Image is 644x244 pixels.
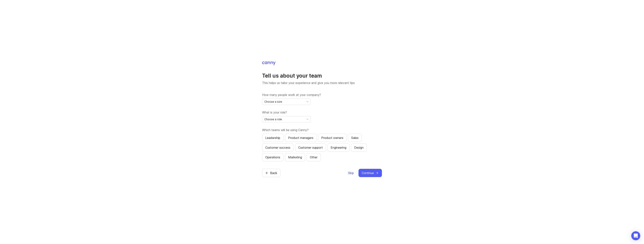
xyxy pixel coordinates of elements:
button: Customer support [295,143,326,152]
div: Marketing [288,155,302,159]
label: How many people work at your company? [262,93,382,97]
button: Product managers [285,134,317,142]
div: Customer support [298,145,323,150]
button: Other [307,153,321,161]
label: Which teams will be using Canny? [262,128,382,132]
span: Continue [362,171,374,175]
div: Leadership [265,136,280,140]
button: Engineering [327,143,350,152]
p: This helps us tailor your experience and give you more relevant tips [262,81,382,85]
button: Leadership [262,134,283,142]
div: Customer success [265,145,290,150]
button: Marketing [285,153,305,161]
button: Continue [359,169,382,177]
div: Operations [265,155,280,159]
button: Customer success [262,143,294,152]
div: toggle menu [262,116,311,122]
div: Sales [351,136,359,140]
button: Back [262,169,280,177]
h1: Tell us about your team [262,72,382,79]
button: Sales [348,134,362,142]
button: Operations [262,153,283,161]
div: Open Intercom Messenger [631,231,640,240]
button: Design [351,143,367,152]
label: What is your role? [262,110,382,115]
button: Product owners [318,134,347,142]
div: Product managers [288,136,313,140]
span: Skip [348,171,354,175]
svg: toggle icon [305,100,311,103]
svg: toggle icon [305,118,311,121]
span: Choose a role [264,117,282,121]
div: toggle menu [262,99,311,105]
div: Product owners [321,136,343,140]
span: Choose a size [264,100,282,104]
div: Other [310,155,318,159]
div: Design [354,145,364,150]
div: Engineering [331,145,346,150]
button: Skip [348,169,354,177]
img: Canny Home [262,62,276,65]
span: Back [270,171,277,175]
